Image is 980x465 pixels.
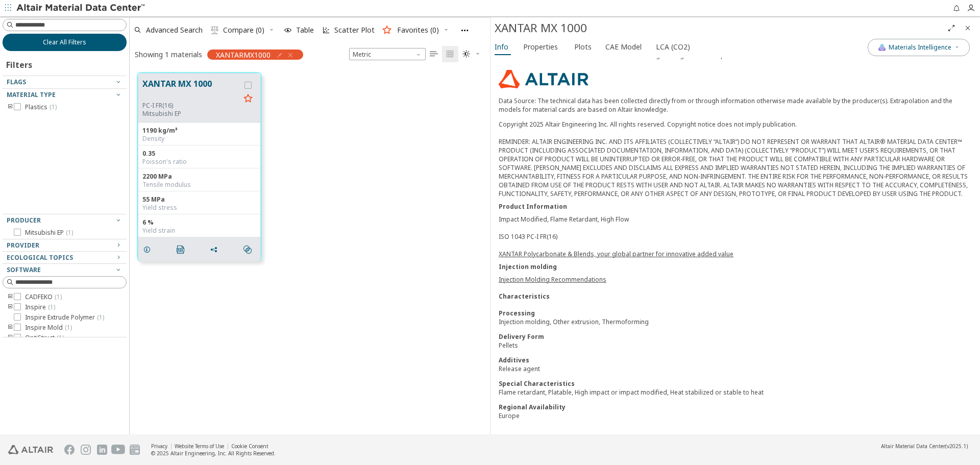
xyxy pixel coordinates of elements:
button: AI CopilotMaterials Intelligence [868,39,970,56]
div: Additives [499,356,972,364]
i:  [462,50,471,58]
span: Properties [523,39,558,55]
button: Tile View [442,46,458,62]
button: Details [138,239,160,260]
img: Logo - Provider [499,70,589,88]
i: toogle group [7,103,14,111]
button: Close [960,20,976,36]
img: AI Copilot [878,43,886,52]
span: Inspire Mold [25,324,72,332]
span: ( 1 ) [48,303,55,311]
i:  [177,246,185,254]
button: Full Screen [943,20,960,36]
div: Pellets [499,341,972,350]
button: Ecological Topics [3,252,127,264]
div: Copyright 2025 Altair Engineering Inc. All rights reserved. Copyright notice does not imply publi... [499,120,972,198]
button: Similar search [239,239,260,260]
span: Ecological Topics [7,253,73,262]
div: (v2025.1) [881,443,968,450]
button: Provider [3,239,127,252]
div: grid [130,65,490,434]
span: Inspire Extrude Polymer [25,313,104,322]
button: Theme [458,46,485,62]
span: Info [495,39,508,55]
span: ( 1 ) [55,292,62,301]
div: Injection molding [499,262,972,271]
div: Yield stress [142,204,256,212]
span: Plots [574,39,592,55]
div: 2200 MPa [142,173,256,181]
div: Unit System [349,48,426,60]
div: Flame retardant, Platable, High impact or impact modified, Heat stabilized or stable to heat [499,388,972,397]
button: XANTAR MX 1000 [142,78,240,102]
a: XANTAR Polycarbonate & Blends, your global partner for innovative added value [499,250,733,258]
span: Materials Intelligence [889,43,951,52]
i:  [430,50,438,58]
span: Favorites (0) [397,27,439,34]
p: Data Source: The technical data has been collected directly from or through information otherwise... [499,96,972,114]
img: Altair Material Data Center [16,3,146,13]
button: Material Type [3,89,127,101]
span: Flags [7,78,26,86]
div: Showing 1 materials [135,50,202,59]
a: Injection Molding Recommendations [499,275,606,284]
span: Mitsubishi EP [25,229,73,237]
span: ( 1 ) [50,103,57,111]
div: Special Characteristics [499,379,972,388]
span: ( 1 ) [65,323,72,332]
div: Release agent [499,364,972,373]
span: CADFEKO [25,293,62,301]
span: Inspire [25,303,55,311]
div: XANTAR MX 1000 [495,20,943,36]
i: toogle group [7,324,14,332]
div: 0.35 [142,150,256,158]
a: Website Terms of Use [175,443,224,450]
div: Delivery Form [499,332,972,341]
div: Injection molding, Other extrusion, Thermoforming [499,317,972,326]
p: Mitsubishi EP [142,110,240,118]
button: Software [3,264,127,276]
div: Processing [499,309,972,317]
span: Producer [7,216,41,225]
i:  [446,50,454,58]
i:  [243,246,252,254]
span: LCA (CO2) [656,39,690,55]
span: CAE Model [605,39,642,55]
span: ( 1 ) [97,313,104,322]
button: Favorite [240,91,256,107]
span: Compare (0) [223,27,264,34]
span: XANTARMX1000 [216,50,271,59]
span: Software [7,265,41,274]
div: Yield strain [142,227,256,235]
div: 1190 kg/m³ [142,127,256,135]
span: Metric [349,48,426,60]
button: Clear All Filters [3,34,127,51]
div: PC-I FR(16) [142,102,240,110]
span: ( 1 ) [66,228,73,237]
span: Table [296,27,314,34]
span: Material Type [7,90,56,99]
div: Poisson's ratio [142,158,256,166]
span: Scatter Plot [334,27,375,34]
a: Privacy [151,443,167,450]
div: © 2025 Altair Engineering, Inc. All Rights Reserved. [151,450,276,457]
a: Cookie Consent [231,443,268,450]
div: Regional Availability [499,403,972,411]
div: 55 MPa [142,195,256,204]
i: toogle group [7,293,14,301]
span: Plastics [25,103,57,111]
div: Impact Modified, Flame Retardant, High Flow ISO 1043 PC-I FR(16) [499,215,972,258]
button: Producer [3,214,127,227]
div: Characteristics [499,292,972,301]
i:  [211,26,219,34]
span: Advanced Search [146,27,203,34]
div: Filters [3,51,37,76]
div: Density [142,135,256,143]
button: PDF Download [172,239,193,260]
div: 6 % [142,218,256,227]
button: Flags [3,76,127,88]
button: Table View [426,46,442,62]
i: toogle group [7,303,14,311]
button: Share [205,239,227,260]
span: Provider [7,241,39,250]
